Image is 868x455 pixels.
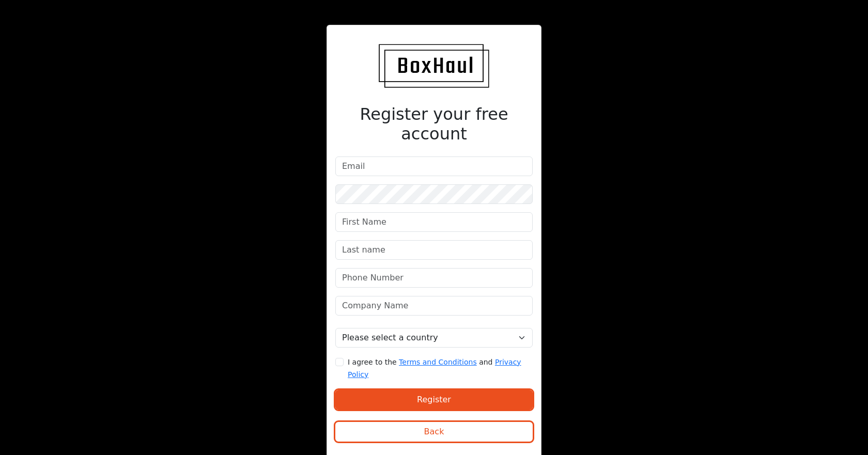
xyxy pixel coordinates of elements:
input: Email [335,156,533,176]
small: I agree to the and [348,358,521,379]
input: First Name [335,212,533,232]
input: Company Name [335,296,533,316]
input: Phone Number [335,268,533,288]
button: Back [335,422,533,442]
input: Last name [335,240,533,260]
button: Register [335,390,533,410]
select: Select a country [335,328,533,348]
h2: Register your free account [335,104,533,144]
a: Back [335,428,533,438]
img: BoxHaul [379,44,489,88]
a: Privacy Policy [348,358,521,379]
a: Terms and Conditions [399,358,477,366]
